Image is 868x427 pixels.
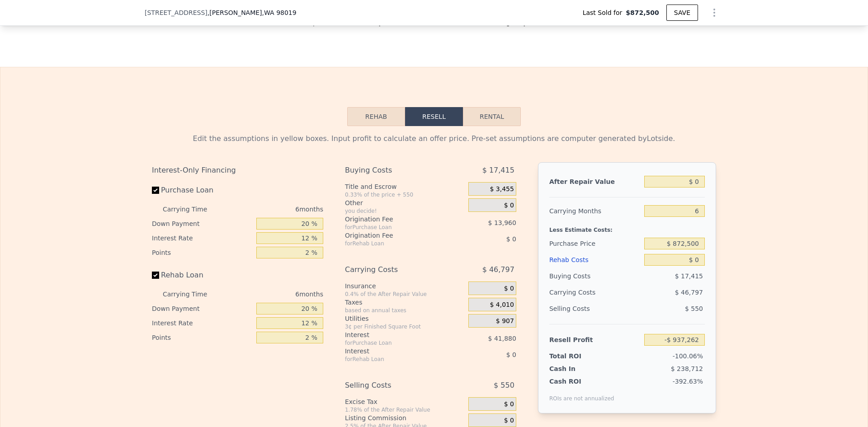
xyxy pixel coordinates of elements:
div: Origination Fee [345,215,446,224]
div: you decide! [345,207,465,215]
div: Total ROI [549,352,606,361]
button: Resell [405,107,463,126]
div: Rehab Costs [549,252,641,268]
label: Rehab Loan [152,267,253,283]
div: for Rehab Loan [345,240,446,247]
span: $ 0 [504,202,514,210]
span: , WA 98019 [262,9,297,16]
div: Buying Costs [549,268,641,284]
div: Excise Tax [345,397,465,406]
div: Listing Commission [345,413,465,422]
div: 6 months [225,202,323,216]
span: $ 17,415 [675,272,703,280]
div: Resell Profit [549,332,641,348]
span: $ 907 [496,317,514,325]
span: $ 46,797 [675,289,703,296]
div: Title and Escrow [345,182,465,191]
div: for Purchase Loan [345,339,446,347]
div: based on annual taxes [345,307,465,314]
div: Insurance [345,282,465,291]
div: Interest-Only Financing [152,162,323,178]
span: $ 0 [504,400,514,408]
div: Carrying Months [549,203,641,219]
button: SAVE [666,5,698,21]
div: for Rehab Loan [345,356,446,363]
span: $ 41,880 [488,335,516,342]
span: $ 0 [504,417,514,425]
span: $ 17,415 [482,162,514,178]
div: Selling Costs [345,377,446,394]
span: $ 0 [504,285,514,293]
div: 0.4% of the After Repair Value [345,291,465,298]
div: Carrying Time [163,287,222,301]
div: Interest Rate [152,231,253,245]
span: $ 0 [506,235,516,243]
span: -392.63% [673,378,703,385]
div: Cash In [549,364,606,373]
button: Rental [463,107,521,126]
span: $ 4,010 [490,301,514,309]
span: -100.06% [673,352,703,360]
div: Edit the assumptions in yellow boxes. Input profit to calculate an offer price. Pre-set assumptio... [152,133,716,144]
span: $ 3,455 [490,185,514,193]
div: Utilities [345,314,465,323]
div: Carrying Costs [345,262,446,278]
input: Purchase Loan [152,187,159,194]
div: 3¢ per Finished Square Foot [345,323,465,330]
button: Rehab [347,107,405,126]
span: $ 238,712 [671,365,703,372]
div: Points [152,245,253,260]
span: $ 13,960 [488,219,516,226]
span: $ 550 [685,305,703,312]
div: Points [152,330,253,345]
div: Origination Fee [345,231,446,240]
div: Carrying Time [163,202,222,216]
div: Down Payment [152,216,253,231]
div: Buying Costs [345,162,446,178]
div: 0.33% of the price + 550 [345,191,465,198]
div: 1.78% of the After Repair Value [345,406,465,413]
span: $ 46,797 [482,262,514,278]
label: Purchase Loan [152,182,253,198]
div: Interest Rate [152,316,253,330]
div: Cash ROI [549,377,614,386]
div: for Purchase Loan [345,224,446,231]
div: ROIs are not annualized [549,386,614,402]
div: Interest [345,330,446,339]
div: Down Payment [152,301,253,316]
div: Purchase Price [549,235,641,252]
button: Show Options [705,4,723,22]
div: Taxes [345,298,465,307]
span: [STREET_ADDRESS] [145,8,208,17]
input: Rehab Loan [152,272,159,279]
div: After Repair Value [549,174,641,190]
div: 6 months [225,287,323,301]
div: Interest [345,347,446,356]
span: $ 550 [494,377,514,394]
span: $ 0 [506,351,516,358]
span: , [PERSON_NAME] [208,8,297,17]
div: Less Estimate Costs: [549,219,705,235]
div: Other [345,198,465,207]
div: Carrying Costs [549,284,606,300]
span: Last Sold for [583,8,626,17]
span: $872,500 [626,8,659,17]
div: Selling Costs [549,300,641,317]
